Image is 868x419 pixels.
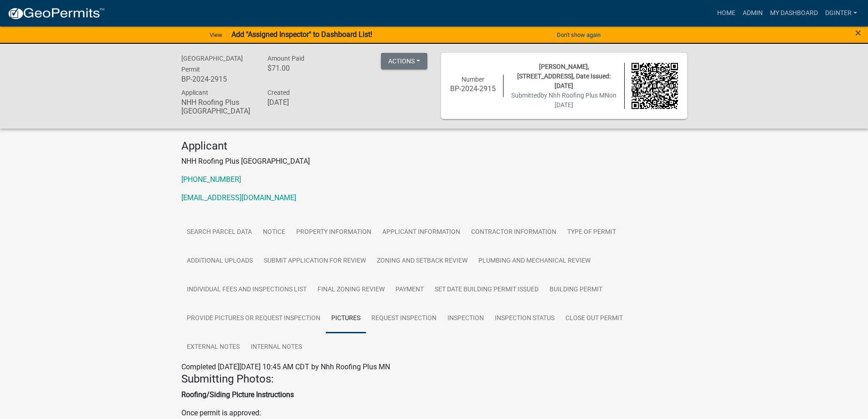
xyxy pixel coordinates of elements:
a: My Dashboard [766,5,822,22]
h6: [DATE] [267,98,340,107]
span: [GEOGRAPHIC_DATA] Permit [181,55,243,73]
a: Inspection [442,304,489,333]
a: Admin [739,5,766,22]
a: Internal Notes [245,333,308,362]
a: Set Date Building Permit Issued [429,275,544,305]
p: NHH Roofing Plus [GEOGRAPHIC_DATA] [181,156,687,167]
a: Type of Permit [562,218,621,247]
a: Individual Fees and Inspections list [181,275,312,305]
span: Applicant [181,89,208,96]
span: × [855,26,861,39]
a: Plumbing and Mechanical Review [473,247,596,276]
a: External Notes [181,333,245,362]
a: Zoning and Setback review [371,247,473,276]
a: Provide Pictures or Request Inspection [181,304,326,333]
a: Pictures [326,304,366,333]
a: [PHONE_NUMBER] [181,175,241,184]
h6: NHH Roofing Plus [GEOGRAPHIC_DATA] [181,98,254,115]
p: Once permit is approved: [181,408,687,419]
span: Amount Paid [267,55,304,62]
a: Property Information [291,218,377,247]
a: Close Out Permit [560,304,628,333]
a: [EMAIL_ADDRESS][DOMAIN_NAME] [181,193,296,202]
a: Additional Uploads [181,247,258,276]
h6: BP-2024-2915 [450,84,497,93]
h4: Submitting Photos: [181,372,687,386]
a: dginter [822,5,861,22]
a: Inspection Status [489,304,560,333]
a: Payment [390,275,429,305]
a: Home [714,5,739,22]
a: Request Inspection [366,304,442,333]
strong: Roofing/Siding Picture Instructions [181,390,294,399]
img: QR code [632,63,678,109]
a: View [206,27,226,42]
a: Final Zoning Review [312,275,390,305]
button: Don't show again [553,27,604,42]
a: Search Parcel Data [181,218,257,247]
strong: Add "Assigned Inspector" to Dashboard List! [231,30,372,39]
h6: $71.00 [267,64,340,72]
span: by Nhh Roofing Plus MN [540,92,609,99]
a: Notice [257,218,291,247]
a: Submit Application for Review [258,247,371,276]
span: Completed [DATE][DATE] 10:45 AM CDT by Nhh Roofing Plus MN [181,362,390,371]
span: Created [267,89,290,96]
button: Actions [381,53,427,69]
button: Close [855,27,861,38]
h4: Applicant [181,140,687,153]
a: Contractor Information [466,218,562,247]
a: Applicant Information [377,218,466,247]
span: [PERSON_NAME], [STREET_ADDRESS], Date Issued: [DATE] [517,63,611,89]
span: Number [462,76,484,83]
h6: BP-2024-2915 [181,75,254,83]
a: Building Permit [544,275,608,305]
span: Submitted on [DATE] [511,92,616,109]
